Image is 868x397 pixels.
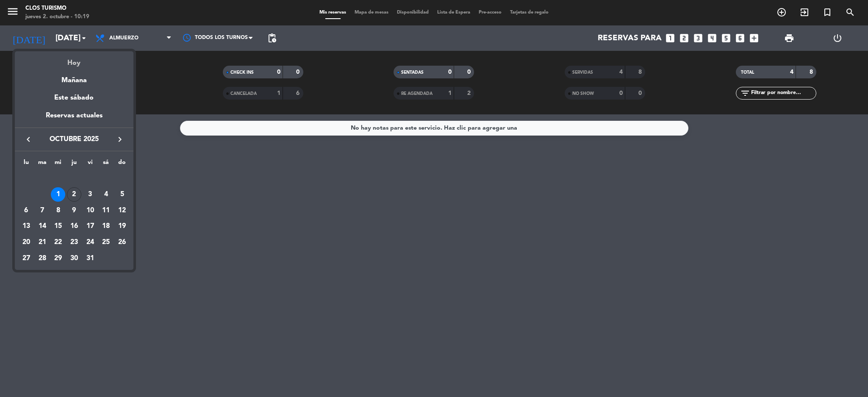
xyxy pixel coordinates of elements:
[50,250,66,267] td: 29 de octubre de 2025
[19,203,33,218] div: 6
[115,235,129,250] div: 26
[18,250,34,267] td: 27 de octubre de 2025
[82,203,98,219] td: 10 de octubre de 2025
[115,187,129,202] div: 5
[99,219,113,234] div: 18
[35,203,50,218] div: 7
[15,86,133,110] div: Este sábado
[51,251,65,266] div: 29
[18,171,130,187] td: OCT.
[98,203,114,219] td: 11 de octubre de 2025
[99,235,113,250] div: 25
[83,235,97,250] div: 24
[98,219,114,235] td: 18 de octubre de 2025
[18,234,34,250] td: 20 de octubre de 2025
[15,51,133,69] div: Hoy
[50,203,66,219] td: 8 de octubre de 2025
[67,203,81,218] div: 9
[82,158,98,171] th: viernes
[66,234,82,250] td: 23 de octubre de 2025
[66,158,82,171] th: jueves
[50,158,66,171] th: miércoles
[50,219,66,235] td: 15 de octubre de 2025
[114,203,130,219] td: 12 de octubre de 2025
[19,235,33,250] div: 20
[67,219,81,234] div: 16
[34,158,50,171] th: martes
[51,235,65,250] div: 22
[51,203,65,218] div: 8
[82,250,98,267] td: 31 de octubre de 2025
[23,134,33,144] i: keyboard_arrow_left
[36,134,112,145] span: octubre 2025
[34,203,50,219] td: 7 de octubre de 2025
[51,187,65,202] div: 1
[83,251,97,266] div: 31
[67,187,81,202] div: 2
[98,186,114,203] td: 4 de octubre de 2025
[67,251,81,266] div: 30
[98,158,114,171] th: sábado
[15,69,133,86] div: Mañana
[34,250,50,267] td: 28 de octubre de 2025
[82,234,98,250] td: 24 de octubre de 2025
[34,219,50,235] td: 14 de octubre de 2025
[82,186,98,203] td: 3 de octubre de 2025
[112,134,128,145] button: keyboard_arrow_right
[114,158,130,171] th: domingo
[35,219,50,234] div: 14
[83,219,97,234] div: 17
[115,203,129,218] div: 12
[115,219,129,234] div: 19
[35,235,50,250] div: 21
[66,219,82,235] td: 16 de octubre de 2025
[115,134,125,144] i: keyboard_arrow_right
[66,250,82,267] td: 30 de octubre de 2025
[21,134,36,145] button: keyboard_arrow_left
[67,235,81,250] div: 23
[66,203,82,219] td: 9 de octubre de 2025
[18,158,34,171] th: lunes
[114,234,130,250] td: 26 de octubre de 2025
[114,186,130,203] td: 5 de octubre de 2025
[19,219,33,234] div: 13
[35,251,50,266] div: 28
[114,219,130,235] td: 19 de octubre de 2025
[83,203,97,218] div: 10
[83,187,97,202] div: 3
[50,234,66,250] td: 22 de octubre de 2025
[99,203,113,218] div: 11
[34,234,50,250] td: 21 de octubre de 2025
[82,219,98,235] td: 17 de octubre de 2025
[99,187,113,202] div: 4
[18,219,34,235] td: 13 de octubre de 2025
[50,186,66,203] td: 1 de octubre de 2025
[19,251,33,266] div: 27
[66,186,82,203] td: 2 de octubre de 2025
[98,234,114,250] td: 25 de octubre de 2025
[15,110,133,128] div: Reservas actuales
[18,203,34,219] td: 6 de octubre de 2025
[51,219,65,234] div: 15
